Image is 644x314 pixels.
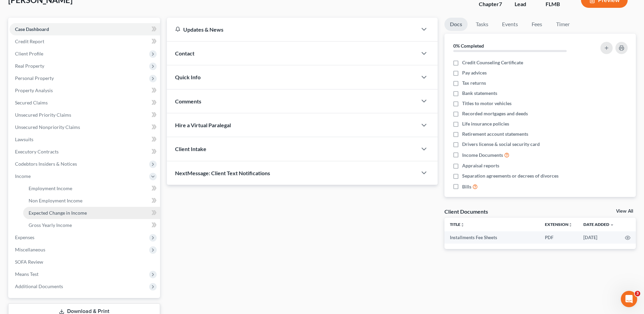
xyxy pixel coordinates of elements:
[10,133,160,146] a: Lawsuits
[15,173,31,179] span: Income
[29,222,72,228] span: Gross Yearly Income
[462,90,497,97] span: Bank statements
[453,43,484,49] strong: 0% Completed
[10,35,160,48] a: Credit Report
[462,162,499,169] span: Appraisal reports
[175,74,201,80] span: Quick Info
[444,18,468,31] a: Docs
[450,222,465,227] a: Titleunfold_more
[10,23,160,35] a: Case Dashboard
[551,18,575,31] a: Timer
[29,210,87,216] span: Expected Change in Income
[15,75,54,81] span: Personal Property
[10,256,160,268] a: SOFA Review
[29,185,72,191] span: Employment Income
[470,18,494,31] a: Tasks
[546,0,570,8] div: FLMB
[545,222,572,227] a: Extensionunfold_more
[15,100,48,105] span: Secured Claims
[462,183,471,190] span: Bills
[175,98,201,104] span: Comments
[15,234,34,240] span: Expenses
[23,219,160,231] a: Gross Yearly Income
[15,259,43,265] span: SOFA Review
[15,51,43,56] span: Client Profile
[10,97,160,109] a: Secured Claims
[15,247,45,252] span: Miscellaneous
[15,38,44,44] span: Credit Report
[15,136,33,142] span: Lawsuits
[462,120,509,127] span: Life insurance policies
[462,69,487,76] span: Pay advices
[462,152,503,159] span: Income Documents
[462,100,512,107] span: Titles to motor vehicles
[568,223,572,227] i: unfold_more
[10,121,160,133] a: Unsecured Nonpriority Claims
[15,63,44,69] span: Real Property
[175,122,231,128] span: Hire a Virtual Paralegal
[583,222,614,227] a: Date Added expand_more
[621,291,637,307] iframe: Intercom live chat
[15,124,80,130] span: Unsecured Nonpriority Claims
[610,223,614,227] i: expand_more
[15,87,53,93] span: Property Analysis
[462,131,528,137] span: Retirement account statements
[462,80,486,86] span: Tax returns
[15,112,71,118] span: Unsecured Priority Claims
[539,231,578,244] td: PDF
[23,207,160,219] a: Expected Change in Income
[15,149,59,154] span: Executory Contracts
[175,26,409,33] div: Updates & News
[15,283,63,289] span: Additional Documents
[515,0,535,8] div: Lead
[635,291,640,296] span: 3
[578,231,619,244] td: [DATE]
[444,208,488,215] div: Client Documents
[10,109,160,121] a: Unsecured Priority Claims
[462,141,540,148] span: Drivers license & social security card
[15,271,38,277] span: Means Test
[462,110,528,117] span: Recorded mortgages and deeds
[462,59,523,66] span: Credit Counseling Certificate
[460,223,465,227] i: unfold_more
[616,209,633,214] a: View All
[175,170,270,176] span: NextMessage: Client Text Notifications
[10,84,160,97] a: Property Analysis
[462,172,559,179] span: Separation agreements or decrees of divorces
[175,146,206,152] span: Client Intake
[15,161,77,167] span: Codebtors Insiders & Notices
[23,195,160,207] a: Non Employment Income
[497,18,523,31] a: Events
[479,0,504,8] div: Chapter
[175,50,194,56] span: Contact
[29,198,82,203] span: Non Employment Income
[23,182,160,195] a: Employment Income
[526,18,548,31] a: Fees
[499,1,502,7] span: 7
[444,231,539,244] td: Installments Fee Sheets
[10,146,160,158] a: Executory Contracts
[15,26,49,32] span: Case Dashboard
